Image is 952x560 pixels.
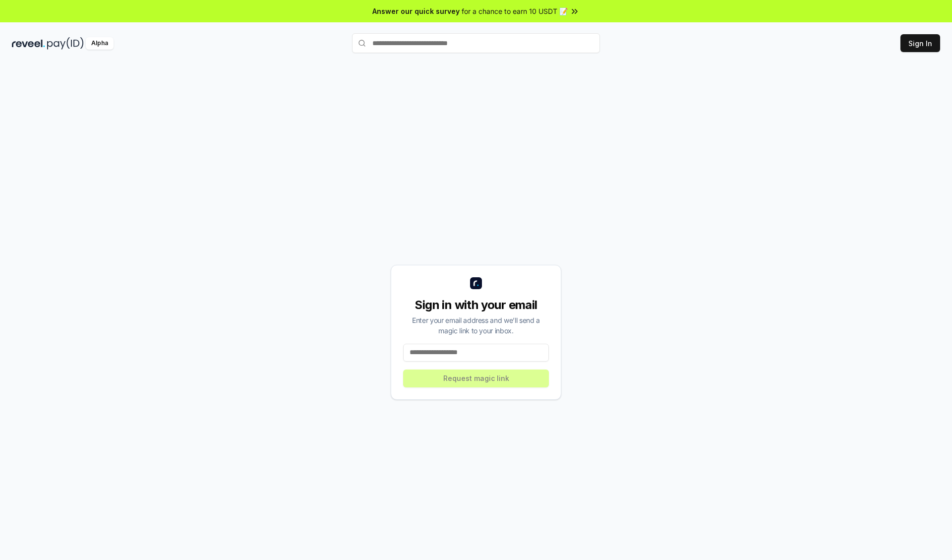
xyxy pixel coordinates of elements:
img: logo_small [470,277,482,289]
img: pay_id [47,37,84,50]
img: reveel_dark [12,37,45,50]
span: Answer our quick survey [372,6,460,16]
div: Sign in with your email [403,297,549,313]
div: Alpha [86,37,114,50]
button: Sign In [900,34,940,52]
div: Enter your email address and we’ll send a magic link to your inbox. [403,315,549,336]
span: for a chance to earn 10 USDT 📝 [462,6,568,16]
